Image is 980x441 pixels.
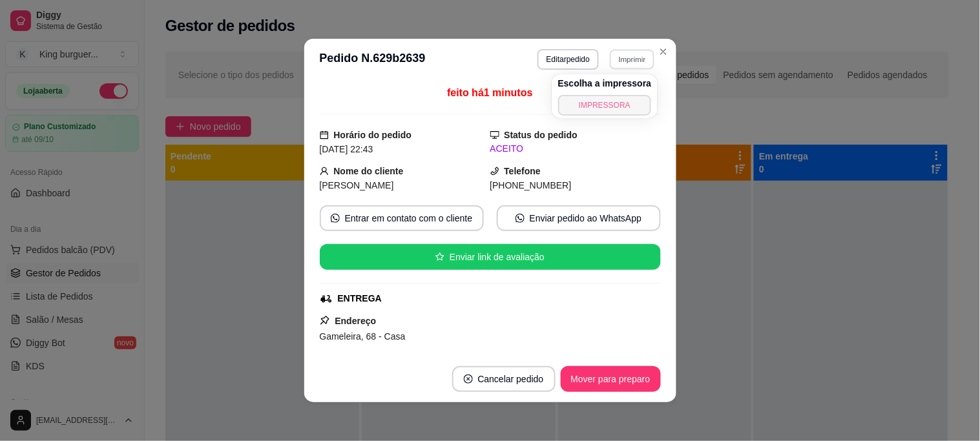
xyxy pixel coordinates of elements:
[320,49,426,70] h3: Pedido N. 629b2639
[558,95,652,116] button: IMPRESSORA
[335,316,377,326] strong: Endereço
[435,252,444,262] span: star
[334,166,404,176] strong: Nome do cliente
[490,130,499,139] span: desktop
[490,167,499,176] span: phone
[338,292,382,305] div: ENTREGA
[320,144,373,154] span: [DATE] 22:43
[464,374,473,384] span: close-circle
[561,366,661,392] button: Mover para preparo
[505,130,578,140] strong: Status do pedido
[320,315,330,325] span: pushpin
[320,180,394,190] span: [PERSON_NAME]
[320,130,329,139] span: calendar
[505,166,541,176] strong: Telefone
[320,205,484,231] button: whats-appEntrar em contato com o cliente
[320,331,406,342] span: Gameleira, 68 - Casa
[537,49,599,70] button: Editarpedido
[558,77,652,90] h4: Escolha a impressora
[516,214,525,223] span: whats-app
[610,49,654,69] button: Imprimir
[497,205,661,231] button: whats-appEnviar pedido ao WhatsApp
[490,180,572,190] span: [PHONE_NUMBER]
[320,244,661,270] button: starEnviar link de avaliação
[320,167,329,176] span: user
[447,87,532,98] span: feito há 1 minutos
[452,366,556,392] button: close-circleCancelar pedido
[334,130,412,140] strong: Horário do pedido
[331,214,340,223] span: whats-app
[490,142,661,156] div: ACEITO
[653,41,674,62] button: Close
